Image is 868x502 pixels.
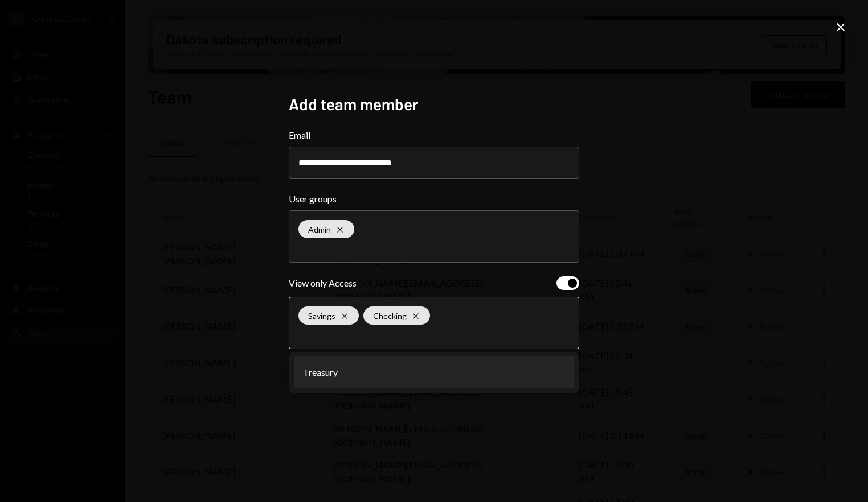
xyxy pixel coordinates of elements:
label: Email [289,128,579,142]
div: Checking [363,306,430,325]
h2: Add team member [289,93,579,115]
div: Admin [298,220,354,238]
div: Savings [298,306,359,325]
li: Treasury [294,356,574,388]
label: User groups [289,192,579,206]
div: View only Access [289,276,357,290]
